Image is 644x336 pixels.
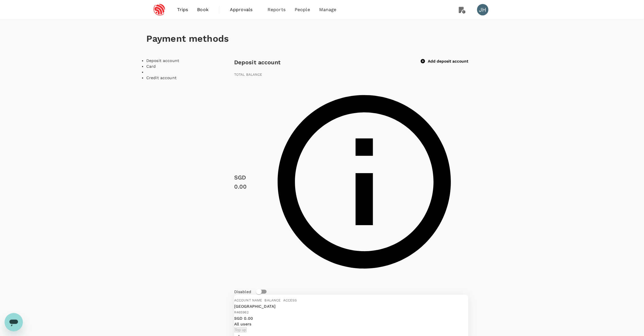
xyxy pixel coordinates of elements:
[234,303,276,309] p: [GEOGRAPHIC_DATA]
[234,298,262,302] span: Account name
[177,6,188,13] span: Trips
[234,173,258,191] div: SGD 0.00
[234,73,262,77] span: Total balance
[146,75,234,81] li: Credit account
[234,315,468,321] p: SGD 0.00
[146,33,498,44] h1: Payment methods
[230,6,258,13] span: Approvals
[234,327,247,333] button: Top up
[146,63,234,69] li: Card
[477,4,489,15] div: JH
[234,322,251,326] span: All users
[421,59,468,64] button: Add deposit account
[234,289,251,295] p: Disabled
[146,58,234,63] li: Deposit account
[5,313,23,331] iframe: Button to launch messaging window, conversation in progress
[265,298,281,302] span: Balance
[146,3,173,16] img: Espressif Systems Singapore Pte Ltd
[319,6,337,13] span: Manage
[268,6,285,13] span: Reports
[283,298,297,302] span: Access
[234,58,281,67] h6: Deposit account
[197,6,209,13] span: Book
[234,310,249,314] span: R465962
[295,6,310,13] span: People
